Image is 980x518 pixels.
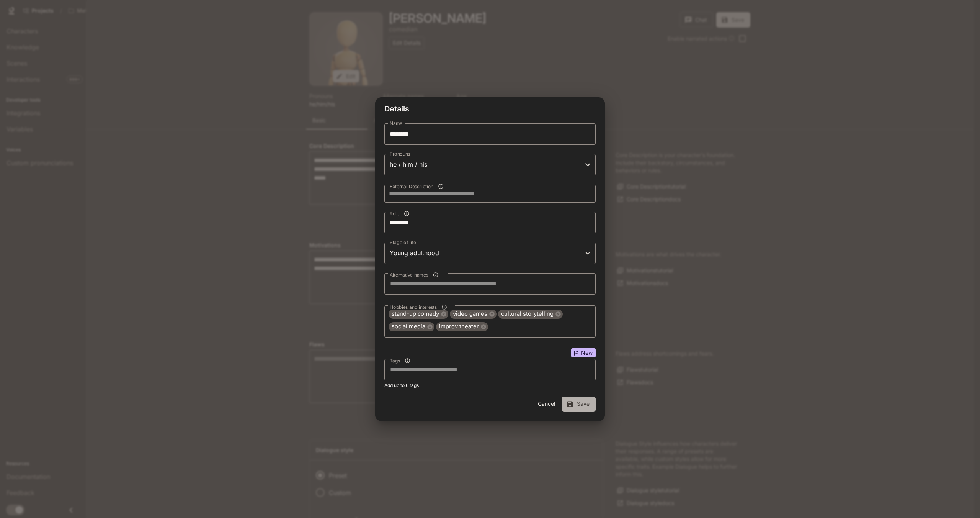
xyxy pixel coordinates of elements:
[390,239,416,246] label: Stage of life
[578,350,596,356] span: New
[390,183,433,189] span: External Description
[390,271,428,278] span: Alternative names
[390,151,410,157] label: Pronouns
[390,210,399,216] span: Role
[436,322,482,331] span: improv theater
[498,310,557,318] span: cultural storytelling
[431,270,441,280] button: Alternative names
[439,302,449,312] button: Hobbies and interests
[375,97,605,120] h2: Details
[384,382,596,389] p: Add up to 6 tags
[389,310,448,319] div: stand-up comedy
[390,357,400,364] span: Tags
[402,356,413,366] button: Tags
[562,397,596,412] button: Save
[389,310,442,318] span: stand-up comedy
[390,303,437,310] span: Hobbies and interests
[436,322,488,331] div: improv theater
[389,322,428,331] span: social media
[450,310,490,318] span: video games
[384,243,596,264] div: Young adulthood
[534,397,559,412] button: Cancel
[436,181,446,192] button: External Description
[450,310,497,319] div: video games
[390,120,402,126] label: Name
[498,310,563,319] div: cultural storytelling
[384,154,596,175] div: he / him / his
[402,208,412,219] button: Role
[389,322,434,331] div: social media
